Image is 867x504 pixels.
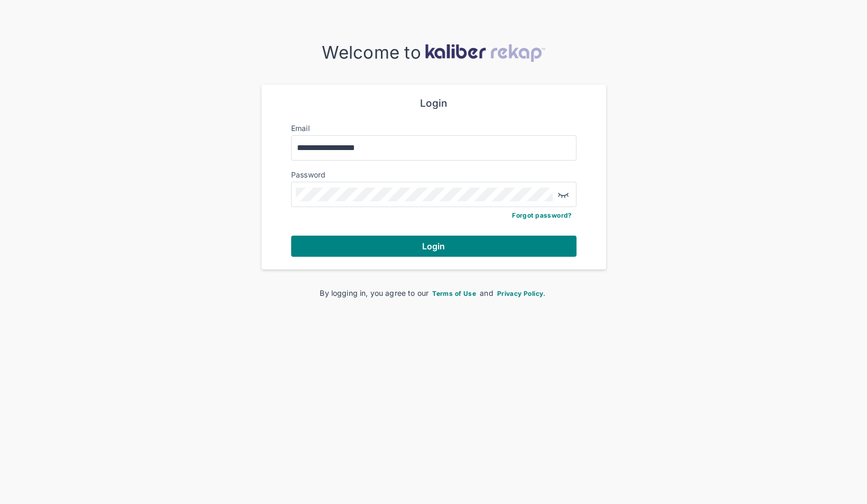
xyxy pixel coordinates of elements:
[432,290,476,297] span: Terms of Use
[291,170,326,179] label: Password
[557,188,570,201] img: eye-closed.fa43b6e4.svg
[425,44,545,62] img: kaliber-logo
[291,236,576,257] button: Login
[291,97,576,110] div: Login
[278,287,589,298] div: By logging in, you agree to our and
[422,241,445,251] span: Login
[512,211,572,219] a: Forgot password?
[497,290,546,297] span: Privacy Policy.
[291,124,310,133] label: Email
[496,288,547,297] a: Privacy Policy.
[431,288,478,297] a: Terms of Use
